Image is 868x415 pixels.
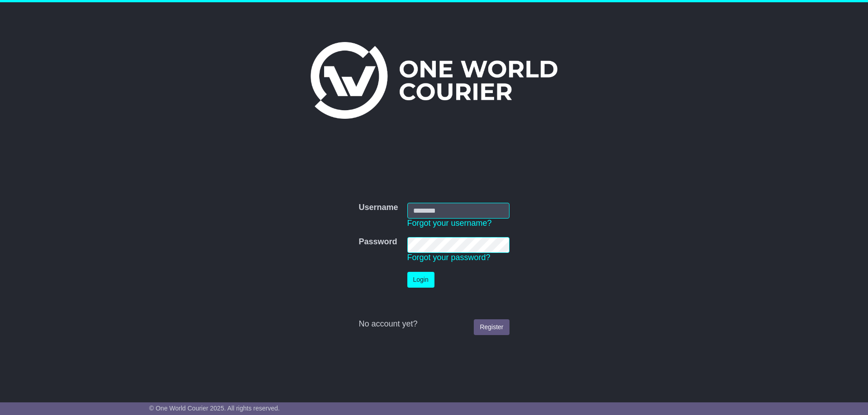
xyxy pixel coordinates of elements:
a: Register [474,319,509,335]
a: Forgot your password? [407,253,491,262]
img: One World [311,42,557,119]
button: Login [407,272,434,288]
div: No account yet? [359,319,509,329]
label: Password [359,237,397,247]
label: Username [359,203,398,213]
span: © One World Courier 2025. All rights reserved. [149,405,280,412]
a: Forgot your username? [407,219,492,228]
